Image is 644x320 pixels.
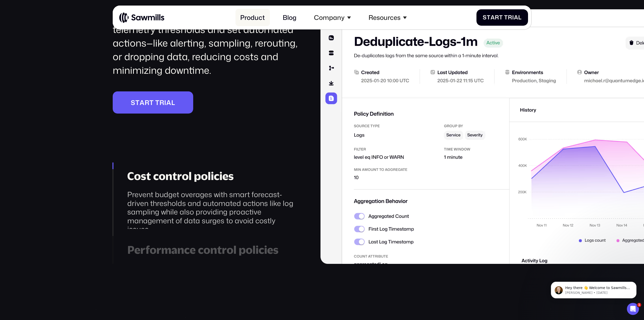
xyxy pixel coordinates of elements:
[627,303,639,315] iframe: Intercom live chat
[127,169,298,183] div: Cost control policies
[22,15,87,44] span: Hey there 👋 Welcome to Sawmills. The smart telemetry management platform that solves cost, qualit...
[514,14,518,21] span: a
[22,19,87,24] p: Message from Winston, sent 1d ago
[113,9,298,77] div: Define policies to monitor specific telemetry thresholds and set automated actions—like alerting,...
[369,14,400,21] div: Resources
[235,9,270,26] a: Product
[543,271,644,306] iframe: Intercom notifications message
[495,14,499,21] span: r
[364,9,412,26] div: Resources
[171,99,175,106] span: l
[518,14,522,21] span: l
[140,99,145,106] span: a
[499,14,503,21] span: t
[127,243,298,257] div: Performance control policies
[504,14,508,21] span: T
[145,99,149,106] span: r
[637,303,641,307] span: 1
[487,14,491,21] span: t
[166,99,171,106] span: a
[131,99,135,106] span: S
[135,99,140,106] span: t
[127,190,298,234] div: Prevent budget overages with smart forecast-driven thresholds and automated actions like log samp...
[113,91,193,114] a: StartTrial
[278,9,301,26] a: Blog
[512,14,514,21] span: i
[491,14,495,21] span: a
[149,99,154,106] span: t
[508,14,512,21] span: r
[314,14,345,21] div: Company
[483,14,487,21] span: S
[159,99,164,106] span: r
[164,99,166,106] span: i
[309,9,356,26] div: Company
[476,9,528,26] a: StartTrial
[155,99,159,106] span: T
